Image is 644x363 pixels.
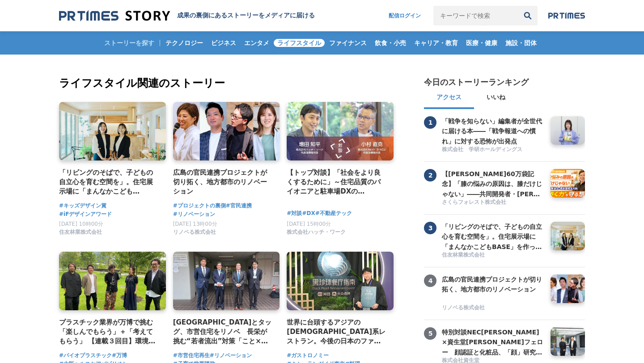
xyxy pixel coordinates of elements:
a: 「リビングのそばで、子どもの自立心を育む空間を」。住宅展示場に「まんなかこどもBASE」を作った２人の女性社員 [59,168,159,197]
span: 株式会社 学研ホールディングス [442,146,522,153]
h3: 「戦争を知らない」編集者が全世代に届ける本――「戦争報道への慣れ」に対する恐怖が出発点 [442,116,544,146]
span: [DATE] 10時00分 [59,221,103,227]
img: prtimes [548,12,585,19]
a: 「リビングのそばで、子どもの自立心を育む空間を」。住宅展示場に「まんなかこどもBASE」を作った２人の女性社員 [442,222,544,250]
a: #対談 [287,209,302,218]
h2: 今日のストーリーランキング [424,77,529,88]
a: ビジネス [208,31,240,55]
a: 特別対談NEC[PERSON_NAME]×資生堂[PERSON_NAME]フェロー 顔認証と化粧品、「顔」研究の世界の頂点から見える[PERSON_NAME] ～骨格や瞳、変化しない顔と たるみ... [442,327,544,356]
a: 医療・健康 [462,31,501,55]
a: [GEOGRAPHIC_DATA]とタッグ、市営住宅をリノベ 長栄が挑む“若者流出”対策「こと×こと」事業の実像と成果は [173,317,273,346]
span: テクノロジー [162,39,207,47]
h1: 成果の裏側にあるストーリーをメディアに届ける [177,12,315,20]
a: 【[PERSON_NAME]60万袋記念】「膝の悩みの原因は、膝だけじゃない」――共同開発者・[PERSON_NAME]先生と語る、"歩く力"を守る想い【共同開発者対談】 [442,169,544,198]
a: 「戦争を知らない」編集者が全世代に届ける本――「戦争報道への慣れ」に対する恐怖が出発点 [442,116,544,145]
span: 飲食・小売 [371,39,410,47]
span: リノベる株式会社 [442,304,485,312]
button: いいね [474,88,518,109]
span: ファイナンス [326,39,370,47]
a: テクノロジー [162,31,207,55]
span: 1 [424,116,436,129]
a: ファイナンス [326,31,370,55]
span: 4 [424,274,436,287]
a: 世界に台頭するアジアの[DEMOGRAPHIC_DATA]系レストラン。今後の日本のファインダイニングのあり方に危機感。 [287,317,386,346]
span: 施設・団体 [502,39,540,47]
h3: 特別対談NEC[PERSON_NAME]×資生堂[PERSON_NAME]フェロー 顔認証と化粧品、「顔」研究の世界の頂点から見える[PERSON_NAME] ～骨格や瞳、変化しない顔と たるみ... [442,327,544,357]
a: #リノベーション [173,210,215,219]
a: リノベる株式会社 [442,304,544,312]
span: さくらフォレスト株式会社 [442,198,506,206]
span: ライフスタイル [274,39,325,47]
img: 成果の裏側にあるストーリーをメディアに届ける [59,10,170,22]
a: #万博 [112,351,127,360]
a: #DX [302,209,315,218]
a: #市営住宅再生 [173,351,210,360]
span: 2 [424,169,436,181]
a: エンタメ [241,31,273,55]
a: さくらフォレスト株式会社 [442,198,544,207]
a: 株式会社 学研ホールディングス [442,146,544,154]
span: キャリア・教育 [411,39,462,47]
a: #キッズデザイン賞 [59,202,106,210]
a: #iFデザインアワード [59,210,112,219]
button: 検索 [518,6,538,25]
a: #不動産テック [315,209,352,218]
h3: 広島の官民連携プロジェクトが切り拓く、地方都市のリノベーション [442,274,544,295]
input: キーワードで検索 [433,6,518,25]
a: プラスチック業界が万博で挑む 「楽しんでもらう」＋「考えてもらう」 【連載３回目】環境素材を切り口に提言された製品と[PERSON_NAME]社会を想像する面白さ [59,317,159,346]
a: 住友林業株式会社 [59,231,102,237]
a: #ガストロノミー [287,351,329,360]
span: [DATE] 15時00分 [287,221,331,227]
a: #官民連携 [226,202,252,210]
a: 【トップ対談】「社会をより良くするために」～住宅品質のパイオニアと駐車場DXの[PERSON_NAME]が描く、安心と利便性の共創 [287,168,386,197]
a: #プロジェクトの裏側 [173,202,226,210]
a: 株式会社ハッチ・ワーク [287,231,346,237]
a: キャリア・教育 [411,31,462,55]
span: ビジネス [208,39,240,47]
button: アクセス [424,88,474,109]
a: 施設・団体 [502,31,540,55]
span: エンタメ [241,39,273,47]
span: 住友林業株式会社 [442,251,485,259]
h2: ライフスタイル関連のストーリー [59,75,395,91]
a: #リノベーション [210,351,252,360]
a: 住友林業株式会社 [442,251,544,260]
span: 3 [424,222,436,234]
a: ライフスタイル [274,31,325,55]
a: 配信ログイン [380,6,430,25]
a: リノベる株式会社 [173,231,216,237]
a: 広島の官民連携プロジェクトが切り拓く、地方都市のリノベーション [173,168,273,197]
h3: 「リビングのそばで、子どもの自立心を育む空間を」。住宅展示場に「まんなかこどもBASE」を作った２人の女性社員 [442,222,544,252]
span: 5 [424,327,436,340]
a: #バイオプラスチック [59,351,112,360]
span: 住友林業株式会社 [59,228,102,236]
span: 医療・健康 [462,39,501,47]
a: 広島の官民連携プロジェクトが切り拓く、地方都市のリノベーション [442,274,544,303]
span: [DATE] 13時00分 [173,221,217,227]
span: リノベる株式会社 [173,228,216,236]
a: 飲食・小売 [371,31,410,55]
a: 成果の裏側にあるストーリーをメディアに届ける 成果の裏側にあるストーリーをメディアに届ける [59,10,315,22]
span: 株式会社ハッチ・ワーク [287,228,346,236]
h3: 【[PERSON_NAME]60万袋記念】「膝の悩みの原因は、膝だけじゃない」――共同開発者・[PERSON_NAME]先生と語る、"歩く力"を守る想い【共同開発者対談】 [442,169,544,199]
